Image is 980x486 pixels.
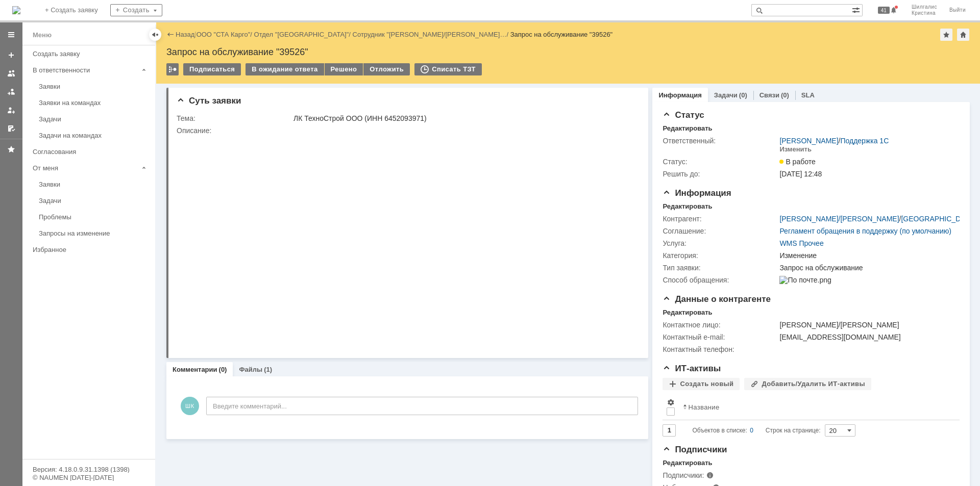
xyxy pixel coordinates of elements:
[3,120,19,137] a: Мои согласования
[39,197,149,204] div: Задачи
[663,251,777,260] div: Категория:
[197,31,251,38] a: ООО "СТА Карго"
[177,114,291,122] div: Тема:
[35,225,153,241] a: Запросы на изменение
[176,31,194,38] a: Назад
[663,227,777,235] div: Соглашение:
[33,474,145,481] div: © NAUMEN [DATE]-[DATE]
[781,91,789,99] div: (0)
[254,31,353,38] div: /
[663,202,712,211] div: Редактировать
[33,164,138,172] div: От меня
[779,239,823,247] a: WMS Прочее
[353,31,507,38] a: Сотрудник "[PERSON_NAME]/[PERSON_NAME]…
[219,366,227,373] div: (0)
[779,215,975,223] div: /
[663,137,777,145] div: Ответственный:
[3,84,19,100] a: Заявки в моей ответственности
[739,91,747,99] div: (0)
[779,145,812,154] div: Изменить
[912,4,937,10] span: Шилгалис
[663,333,777,341] div: Контактный e-mail:
[663,158,777,166] div: Статус:
[353,31,510,38] div: /
[39,132,149,139] div: Задачи на командах
[35,79,153,94] a: Заявки
[33,148,149,156] div: Согласования
[177,126,635,135] div: Описание:
[779,137,838,145] a: [PERSON_NAME]
[264,366,272,373] div: (1)
[679,394,951,420] th: Название
[3,102,19,118] a: Мои заявки
[779,251,975,260] div: Изменение
[166,63,179,75] div: Работа с массовостью
[779,321,954,329] div: [PERSON_NAME]/[PERSON_NAME]
[35,95,153,111] a: Заявки на командах
[692,424,820,437] i: Строк на странице:
[663,294,771,304] span: Данные о контрагенте
[663,239,777,247] div: Услуга:
[663,188,731,198] span: Информация
[667,398,675,406] span: Настройки
[39,115,149,123] div: Задачи
[29,144,153,160] a: Согласования
[779,264,975,272] div: Запрос на обслуживание
[663,471,765,479] div: Подписчики:
[779,170,822,178] span: [DATE] 12:48
[658,91,701,99] a: Информация
[33,50,149,58] div: Создать заявку
[149,29,161,41] div: Скрыть меню
[663,276,777,284] div: Способ обращения:
[33,246,138,253] div: Избранное
[663,364,721,373] span: ИТ-активы
[173,366,217,373] a: Комментарии
[663,124,712,133] div: Редактировать
[663,264,777,272] div: Тип заявки:
[33,466,145,473] div: Версия: 4.18.0.9.31.1398 (1398)
[779,215,899,223] a: [PERSON_NAME]/[PERSON_NAME]
[714,91,738,99] a: Задачи
[663,459,712,467] div: Редактировать
[254,31,349,38] a: Отдел "[GEOGRAPHIC_DATA]"
[39,181,149,188] div: Заявки
[35,209,153,225] a: Проблемы
[940,29,952,41] div: Добавить в избранное
[663,170,777,178] div: Решить до:
[39,83,149,90] div: Заявки
[12,6,20,14] a: Перейти на домашнюю страницу
[750,424,753,437] div: 0
[663,345,777,353] div: Контактный телефон:
[912,10,937,16] span: Кристина
[35,127,153,143] a: Задачи на командах
[688,403,719,411] div: Название
[663,110,704,120] span: Статус
[663,309,712,317] div: Редактировать
[901,215,975,223] a: [GEOGRAPHIC_DATA]
[779,137,889,145] div: /
[510,31,613,38] div: Запрос на обслуживание "39526"
[33,29,52,41] div: Меню
[663,215,777,223] div: Контрагент:
[166,47,970,57] div: Запрос на обслуживание "39526"
[801,91,815,99] a: SLA
[35,111,153,127] a: Задачи
[759,91,779,99] a: Связи
[29,46,153,62] a: Создать заявку
[110,4,162,16] div: Создать
[181,397,199,415] span: ШК
[878,7,890,14] span: 41
[39,213,149,221] div: Проблемы
[12,6,20,14] img: logo
[197,31,254,38] div: /
[779,276,831,284] img: По почте.png
[177,96,241,106] span: Суть заявки
[663,445,727,454] span: Подписчики
[35,176,153,192] a: Заявки
[33,66,138,74] div: В ответственности
[779,158,815,166] span: В работе
[663,321,777,329] div: Контактное лицо:
[293,114,633,122] div: ЛК ТехноСтрой ООО (ИНН 6452093971)
[39,99,149,107] div: Заявки на командах
[692,427,747,434] span: Объектов в списке:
